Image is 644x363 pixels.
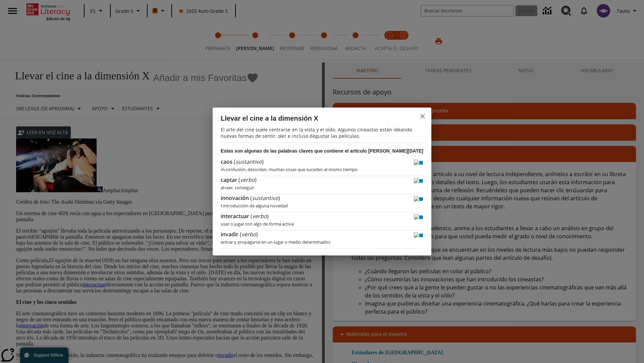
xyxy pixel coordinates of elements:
span: caos [221,158,234,165]
h3: Estas son algunas de las palabras claves que contiene el artículo [PERSON_NAME][DATE] [221,143,423,158]
h4: ( ) [221,176,257,184]
span: sustantivo [235,158,262,165]
span: m. [221,166,226,172]
img: Detener - caos [419,160,423,166]
h4: ( ) [221,231,258,238]
span: verbo [252,212,267,220]
img: Reproducir - innovación [414,196,419,203]
img: Reproducir - invadir [414,232,419,239]
img: Detener - invadir [419,232,423,239]
p: entrar y propagarse en un lugar o medio determinados [221,236,422,245]
h2: Llevar el cine a la dimensión X [221,113,403,124]
span: captar [221,176,238,184]
p: introducción de alguna novedad [221,199,422,209]
img: Detener - interactuar [419,214,423,221]
span: f. [221,203,223,209]
p: atraer, conseguir [221,181,422,191]
p: El arte del cine suele centrarse en la vista y el oído. Algunos cineastas están ideando nuevas fo... [221,124,422,143]
img: Reproducir - caos [414,160,419,166]
h4: ( ) [221,194,280,202]
h4: ( ) [221,212,269,220]
span: sustantivo [252,194,278,202]
span: innovación [221,194,250,202]
h4: ( ) [221,158,264,165]
span: verbo [240,176,255,184]
img: Detener - captar [419,178,423,185]
span: interactuar [221,212,251,220]
img: Reproducir - interactuar [414,214,419,221]
p: confusión, desorden, muchas cosas que suceden al mismo tiempo [221,163,422,172]
p: usar o jugar con algo de forma activa [221,217,422,227]
span: invadir [221,231,240,238]
span: verbo [241,231,256,238]
img: Reproducir - captar [414,178,419,185]
button: close [415,108,431,124]
img: Detener - innovación [419,196,423,203]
